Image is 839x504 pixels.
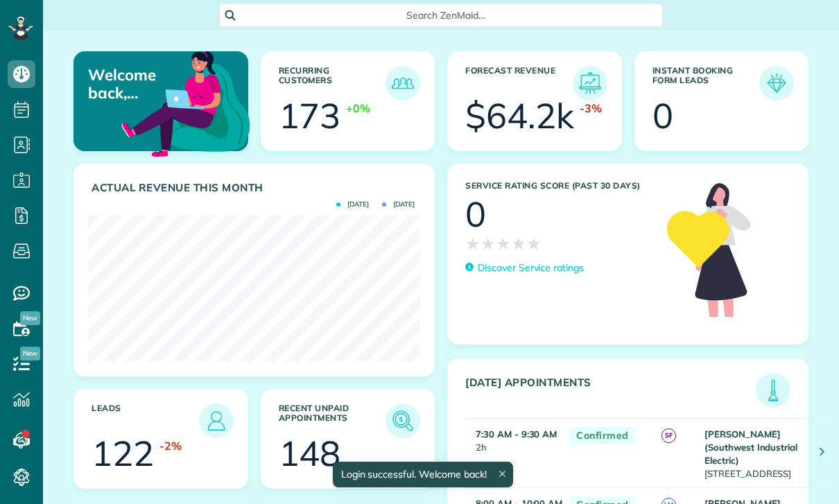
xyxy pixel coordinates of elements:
span: ★ [526,232,542,256]
h3: Recurring Customers [279,66,386,101]
div: 122 [92,436,154,471]
h3: Leads [92,403,199,438]
img: icon_forecast_revenue-8c13a41c7ed35a8dcfafea3cbb826a0462acb37728057bba2d056411b612bbbe.png [576,69,604,97]
div: Login successful. Welcome back! [332,462,512,487]
span: [DATE] [382,201,415,208]
img: icon_form_leads-04211a6a04a5b2264e4ee56bc0799ec3eb69b7e499cbb523a139df1d13a81ae0.png [763,69,790,97]
strong: 7:30 AM - 9:30 AM [476,428,557,440]
h3: Actual Revenue this month [92,182,420,194]
span: ★ [511,232,526,256]
span: New [20,311,40,325]
h3: Recent unpaid appointments [279,403,386,438]
span: ★ [465,232,481,256]
img: icon_recurring_customers-cf858462ba22bcd05b5a5880d41d6543d210077de5bb9ebc9590e49fd87d84ed.png [389,69,417,97]
span: Confirmed [569,427,636,444]
img: icon_leads-1bed01f49abd5b7fead27621c3d59655bb73ed531f8eeb49469d10e621d6b896.png [202,407,230,435]
div: 173 [279,98,341,133]
h3: Forecast Revenue [465,66,573,101]
div: -2% [159,438,182,454]
h3: Service Rating score (past 30 days) [465,181,653,191]
p: Welcome back, [PERSON_NAME] & [PERSON_NAME]! [88,66,190,103]
img: dashboard_welcome-42a62b7d889689a78055ac9021e634bf52bae3f8056760290aed330b23ab8690.png [119,35,253,170]
div: +0% [346,101,370,116]
div: $64.2k [465,98,574,133]
div: 0 [465,197,486,232]
img: icon_todays_appointments-901f7ab196bb0bea1936b74009e4eb5ffbc2d2711fa7634e0d609ed5ef32b18b.png [759,376,787,404]
span: ★ [481,232,496,256]
h3: Instant Booking Form Leads [652,66,760,101]
span: [DATE] [336,201,369,208]
span: New [20,347,40,360]
span: SF [661,428,676,443]
td: [STREET_ADDRESS] [701,419,809,488]
div: -3% [580,101,602,116]
div: 0 [652,98,673,133]
div: 148 [279,436,341,471]
h3: [DATE] Appointments [465,376,756,408]
strong: [PERSON_NAME] (Southwest Industrial Electric) [704,428,797,466]
a: Discover Service ratings [465,261,584,275]
p: Discover Service ratings [478,261,584,275]
td: 2h [465,419,562,488]
span: ★ [496,232,511,256]
img: icon_unpaid_appointments-47b8ce3997adf2238b356f14209ab4cced10bd1f174958f3ca8f1d0dd7fffeee.png [389,407,417,435]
